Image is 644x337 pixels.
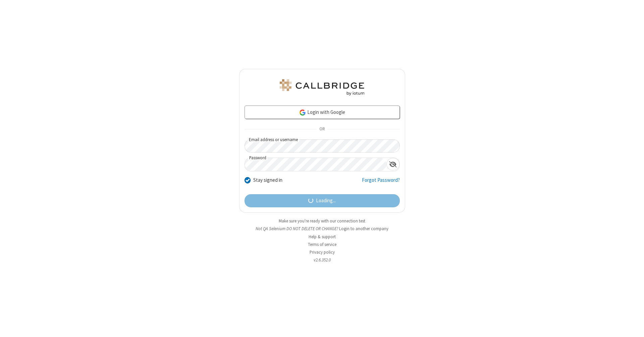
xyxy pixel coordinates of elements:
input: Password [245,158,386,171]
span: Loading... [316,197,336,205]
a: Make sure you're ready with our connection test [279,218,365,224]
a: Help & support [309,234,336,240]
input: Email address or username [245,139,400,153]
img: google-icon.png [299,109,306,116]
li: v2.6.352.0 [239,257,405,263]
img: QA Selenium DO NOT DELETE OR CHANGE [278,79,366,95]
button: Login to another company [339,225,388,232]
span: OR [317,125,327,134]
button: Loading... [245,194,400,208]
label: Stay signed in [253,176,282,184]
div: Show password [386,158,399,170]
li: Not QA Selenium DO NOT DELETE OR CHANGE? [239,225,405,232]
a: Privacy policy [310,249,335,255]
a: Forgot Password? [362,176,400,189]
a: Login with Google [245,106,400,119]
a: Terms of service [308,242,336,247]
